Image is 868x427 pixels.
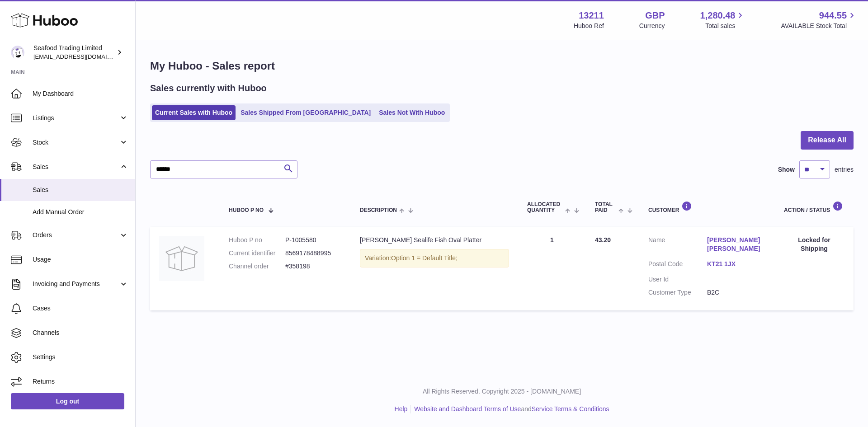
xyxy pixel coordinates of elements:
td: 1 [518,227,586,310]
label: Show [778,165,795,174]
span: Option 1 = Default Title; [391,254,458,262]
div: Seafood Trading Limited [33,44,115,61]
dd: P-1005580 [285,236,342,244]
img: no-photo.jpg [159,236,204,281]
dt: Postal Code [648,260,707,271]
span: Stock [33,138,119,147]
span: Channels [33,328,128,337]
h1: My Huboo - Sales report [150,59,854,73]
a: KT21 1JX [707,260,766,268]
li: and [411,405,609,413]
dt: Current identifier [229,249,285,258]
span: Total sales [705,22,745,30]
dt: Huboo P no [229,236,285,244]
div: [PERSON_NAME] Sealife Fish Oval Platter [360,236,509,244]
span: Listings [33,114,119,122]
span: Orders [33,231,119,239]
span: Returns [33,377,128,386]
div: Locked for Shipping [784,236,844,253]
a: Help [395,405,408,413]
span: Invoicing and Payments [33,280,119,288]
a: Sales Shipped From [GEOGRAPHIC_DATA] [237,105,374,120]
span: [EMAIL_ADDRESS][DOMAIN_NAME] [33,53,133,60]
a: [PERSON_NAME] [PERSON_NAME] [707,236,766,253]
span: ALLOCATED Quantity [527,202,563,213]
span: Huboo P no [229,207,264,213]
span: 1,280.48 [700,9,736,22]
span: entries [835,165,854,174]
span: Cases [33,304,128,313]
a: 944.55 AVAILABLE Stock Total [781,9,857,30]
a: Service Terms & Conditions [532,405,609,413]
dd: 8569178488995 [285,249,342,258]
span: Description [360,207,397,213]
a: Sales Not With Huboo [376,105,448,120]
dd: #358198 [285,262,342,271]
img: online@rickstein.com [11,46,24,59]
dt: Customer Type [648,288,707,297]
span: AVAILABLE Stock Total [781,22,857,30]
div: Customer [648,201,766,213]
span: My Dashboard [33,89,128,98]
a: Log out [11,393,124,409]
dd: B2C [707,288,766,297]
div: Variation: [360,249,509,267]
button: Release All [801,131,854,150]
dt: Channel order [229,262,285,271]
span: Settings [33,353,128,361]
a: Current Sales with Huboo [152,105,236,120]
div: Currency [639,22,665,30]
span: Usage [33,255,128,264]
div: Action / Status [784,201,844,213]
p: All Rights Reserved. Copyright 2025 - [DOMAIN_NAME] [143,387,861,396]
span: Total paid [595,202,616,213]
strong: 13211 [579,9,604,22]
strong: GBP [645,9,665,22]
span: 43.20 [595,236,611,244]
span: 944.55 [819,9,847,22]
span: Sales [33,163,119,171]
span: Sales [33,186,128,194]
div: Huboo Ref [574,22,604,30]
h2: Sales currently with Huboo [150,82,267,94]
a: Website and Dashboard Terms of Use [414,405,521,413]
dt: User Id [648,275,707,284]
dt: Name [648,236,707,255]
span: Add Manual Order [33,208,128,216]
a: 1,280.48 Total sales [700,9,746,30]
